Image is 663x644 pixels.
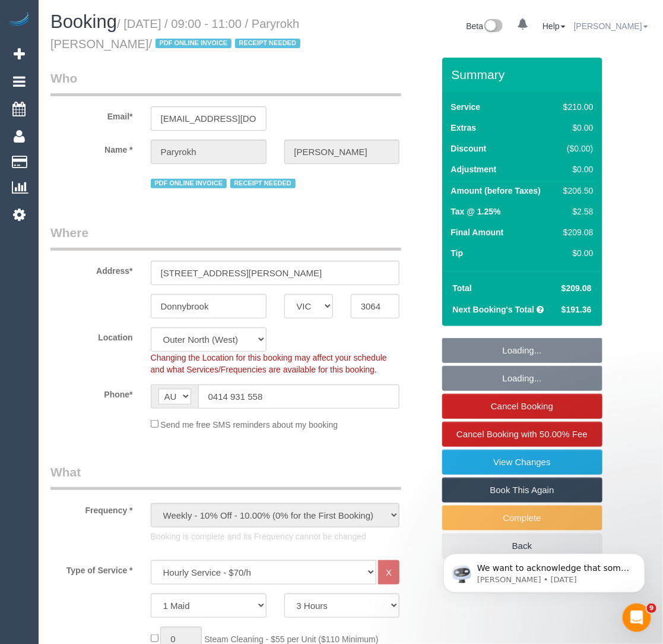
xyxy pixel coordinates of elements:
[647,604,656,613] span: 9
[456,429,588,439] span: Cancel Booking with 50.00% Fee
[467,21,503,31] a: Beta
[42,106,142,122] label: Email*
[50,17,304,50] small: / [DATE] / 09:00 - 11:00 / Paryrokh [PERSON_NAME]
[284,140,400,164] input: Last Name*
[50,70,401,96] legend: Who
[156,39,231,48] span: PDF ONLINE INVOICE
[151,140,267,164] input: First Name*
[442,478,602,503] a: Book This Again
[160,420,338,430] span: Send me free SMS reminders about my booking
[623,604,651,632] iframe: Intercom live chat
[451,206,501,217] label: Tax @ 1.25%
[442,394,602,419] a: Cancel Booking
[574,21,648,31] a: [PERSON_NAME]
[442,450,602,475] a: View Changes
[559,143,593,154] div: ($0.00)
[559,185,593,197] div: $206.50
[204,634,378,644] span: Steam Cleaning - $55 per Unit ($110 Minimum)
[42,327,142,343] label: Location
[559,206,593,217] div: $2.58
[151,179,227,188] span: PDF ONLINE INVOICE
[562,305,592,314] span: $191.36
[42,140,142,156] label: Name *
[151,531,400,542] p: Booking is complete and its Frequency cannot be changed
[42,500,142,516] label: Frequency *
[543,21,566,31] a: Help
[149,37,304,50] span: /
[559,122,593,134] div: $0.00
[52,46,205,56] p: Message from Ellie, sent 1d ago
[451,122,477,134] label: Extras
[50,11,117,32] span: Booking
[483,19,503,34] img: New interface
[559,226,593,238] div: $209.08
[230,179,296,188] span: RECEIPT NEEDED
[453,305,535,314] strong: Next Booking's Total
[235,39,300,48] span: RECEIPT NEEDED
[442,422,602,447] a: Cancel Booking with 50.00% Fee
[451,143,487,154] label: Discount
[42,384,142,400] label: Phone*
[351,294,399,318] input: Post Code*
[52,34,204,197] span: We want to acknowledge that some users may be experiencing lag or slower performance in our softw...
[451,226,504,238] label: Final Amount
[452,68,597,81] h3: Summary
[562,283,592,293] span: $209.08
[198,384,400,409] input: Phone*
[151,106,267,131] input: Email*
[50,224,401,251] legend: Where
[453,283,472,293] strong: Total
[559,247,593,259] div: $0.00
[451,101,481,113] label: Service
[451,247,464,259] label: Tip
[151,353,387,374] span: Changing the Location for this booking may affect your schedule and what Services/Frequencies are...
[426,529,663,612] iframe: Intercom notifications message
[50,463,401,490] legend: What
[559,101,593,113] div: $210.00
[42,560,142,576] label: Type of Service *
[559,163,593,175] div: $0.00
[7,12,31,29] img: Automaid Logo
[151,294,267,318] input: Suburb*
[451,185,541,197] label: Amount (before Taxes)
[451,163,497,175] label: Adjustment
[42,261,142,277] label: Address*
